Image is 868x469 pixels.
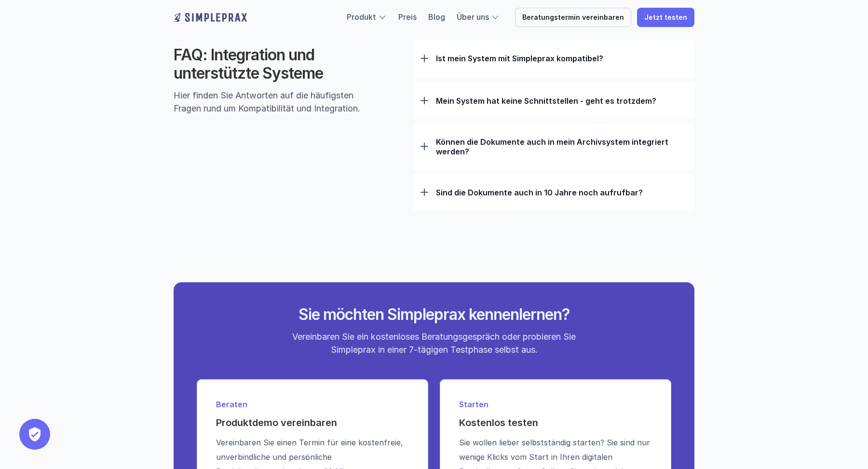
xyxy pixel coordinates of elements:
p: Vereinbaren Sie ein kostenloses Beratungsgespräch oder probieren Sie Simpleprax in einer 7-tägige... [284,330,585,356]
a: Produkt [347,12,376,22]
p: Beraten [216,399,409,410]
a: Preis [398,12,417,22]
p: Mein System hat keine Schnittstellen - geht es trotzdem? [436,96,687,106]
p: Starten [459,399,652,410]
p: Beratungstermin vereinbaren [522,14,624,22]
p: Können die Dokumente auch in mein Archivsystem integriert werden? [436,137,687,156]
p: Hier finden Sie Antworten auf die häufigsten Fragen rund um Kompatibilität und Integration. [174,89,382,115]
a: Jetzt testen [637,8,694,27]
h2: Sie möchten Simpleprax kennenlernen? [253,305,615,324]
p: Jetzt testen [644,14,687,22]
h2: FAQ: Integration und unterstützte Systeme [174,46,382,83]
a: Blog [428,12,445,22]
h4: Produktdemo vereinbaren [216,416,409,429]
a: Über uns [457,12,489,22]
p: Ist mein System mit Simpleprax kompatibel? [436,54,687,63]
a: Beratungstermin vereinbaren [515,8,631,27]
h4: Kostenlos testen [459,416,652,429]
p: Sind die Dokumente auch in 10 Jahre noch aufrufbar? [436,188,687,197]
